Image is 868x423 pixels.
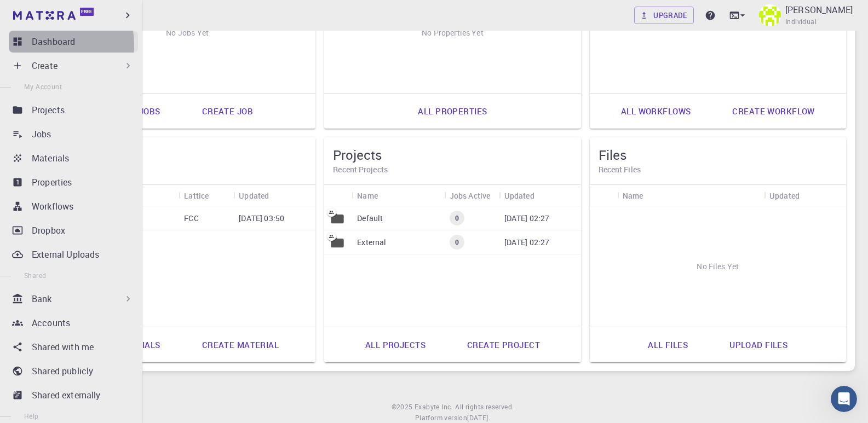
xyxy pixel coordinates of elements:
[9,336,138,358] a: Shared with me
[32,128,51,141] p: Jobs
[455,402,514,413] span: All rights reserved.
[32,224,65,237] p: Dropbox
[9,195,138,217] a: Workflows
[179,185,233,206] div: Lattice
[9,288,138,310] div: Bank
[32,35,75,48] p: Dashboard
[32,316,70,329] p: Accounts
[785,3,853,16] p: [PERSON_NAME]
[450,185,491,206] div: Jobs Active
[759,4,781,26] img: Ayesha Tariq
[451,237,463,247] span: 0
[590,185,617,206] div: Icon
[720,98,826,124] a: Create workflow
[406,98,499,124] a: All properties
[32,103,65,117] p: Projects
[333,164,572,176] h6: Recent Projects
[504,237,550,248] p: [DATE] 02:27
[9,55,138,77] div: Create
[504,213,550,224] p: [DATE] 02:27
[717,332,800,358] a: Upload files
[68,164,307,176] h6: Recent Materials
[353,332,438,358] a: All projects
[831,386,857,412] iframe: Intercom live chat
[32,389,101,402] p: Shared externally
[9,384,138,406] a: Shared externally
[9,147,138,169] a: Materials
[352,185,444,206] div: Name
[534,187,552,204] button: Sort
[467,413,490,422] span: [DATE] .
[32,176,72,189] p: Properties
[769,185,800,206] div: Updated
[378,187,395,204] button: Sort
[24,271,46,280] span: Shared
[32,152,69,165] p: Materials
[504,185,534,206] div: Updated
[609,98,703,124] a: All workflows
[451,213,463,223] span: 0
[785,16,817,27] span: Individual
[32,248,99,261] p: External Uploads
[68,146,307,164] h5: Materials
[13,11,76,20] img: logo
[357,185,378,206] div: Name
[499,185,581,206] div: Updated
[269,187,286,204] button: Sort
[190,332,291,358] a: Create material
[617,185,764,206] div: Name
[184,213,198,224] p: FCC
[392,402,415,413] span: © 2025
[800,187,817,204] button: Sort
[87,185,179,206] div: Name
[32,364,93,378] p: Shared publicly
[599,146,837,164] h5: Files
[233,185,315,206] div: Updated
[9,360,138,382] a: Shared publicly
[190,98,265,124] a: Create job
[636,332,700,358] a: All files
[9,123,138,145] a: Jobs
[9,244,138,265] a: External Uploads
[634,7,694,24] a: Upgrade
[32,292,52,305] p: Bank
[444,185,499,206] div: Jobs Active
[357,213,383,224] p: Default
[9,171,138,193] a: Properties
[415,402,453,413] a: Exabyte Inc.
[357,237,386,248] p: External
[239,213,284,224] p: [DATE] 03:50
[24,82,62,91] span: My Account
[9,312,138,334] a: Accounts
[22,8,61,18] span: Support
[599,164,837,176] h6: Recent Files
[9,99,138,121] a: Projects
[764,185,846,206] div: Updated
[239,185,269,206] div: Updated
[455,332,552,358] a: Create project
[32,59,58,72] p: Create
[32,200,73,213] p: Workflows
[9,219,138,241] a: Dropbox
[324,185,352,206] div: Icon
[643,187,660,204] button: Sort
[9,31,138,53] a: Dashboard
[209,187,226,204] button: Sort
[623,185,643,206] div: Name
[24,412,39,420] span: Help
[415,402,453,411] span: Exabyte Inc.
[184,185,209,206] div: Lattice
[590,206,846,327] div: No Files Yet
[32,340,94,354] p: Shared with me
[333,146,572,164] h5: Projects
